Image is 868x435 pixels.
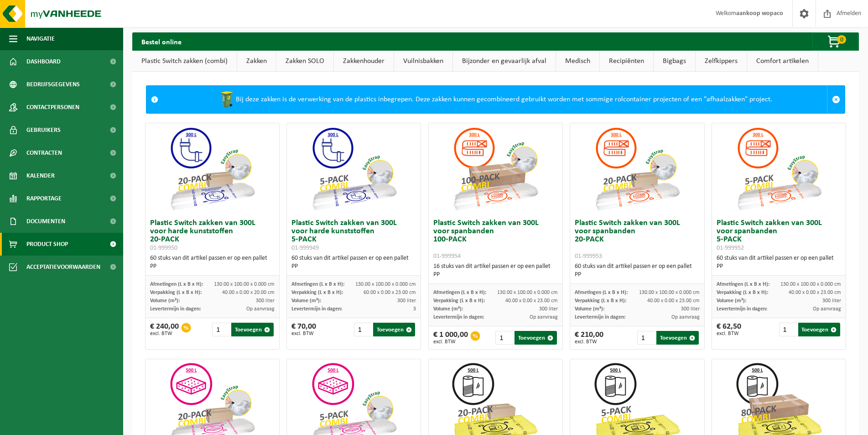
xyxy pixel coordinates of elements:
[397,298,416,304] span: 300 liter
[639,290,700,295] span: 130.00 x 100.00 x 0.000 cm
[733,123,825,215] img: 01-999952
[671,314,700,320] span: Op aanvraag
[433,339,468,345] span: excl. BTW
[291,219,416,252] h3: Plastic Switch zakken van 300L voor harde kunststoffen 5-PACK
[433,331,468,345] div: € 1 000,00
[433,262,558,279] div: 16 stuks van dit artikel passen er op een pallet
[515,331,557,345] button: Toevoegen
[413,306,416,312] span: 3
[291,306,342,312] span: Levertermijn in dagen:
[717,245,744,252] span: 01-999952
[637,331,655,345] input: 1
[717,290,768,295] span: Verpakking (L x B x H):
[132,32,191,50] h2: Bestel online
[717,306,767,312] span: Levertermijn in dagen:
[575,290,628,295] span: Afmetingen (L x B x H):
[291,254,416,271] div: 60 stuks van dit artikel passen er op een pallet
[717,254,841,271] div: 60 stuks van dit artikel passen er op een pallet
[26,119,61,142] span: Gebruikers
[575,262,699,279] div: 60 stuks van dit artikel passen er op een pallet
[530,314,558,320] span: Op aanvraag
[556,51,599,72] a: Medisch
[433,290,486,295] span: Afmetingen (L x B x H):
[26,256,100,278] span: Acceptatievoorwaarden
[26,233,68,256] span: Product Shop
[779,323,797,336] input: 1
[681,306,700,312] span: 300 liter
[495,331,514,345] input: 1
[656,331,699,345] button: Toevoegen
[433,298,485,304] span: Verpakking (L x B x H):
[150,306,201,312] span: Levertermijn in dagen:
[291,331,316,336] span: excl. BTW
[291,282,344,287] span: Afmetingen (L x B x H):
[291,290,343,295] span: Verpakking (L x B x H):
[575,331,603,345] div: € 210,00
[150,323,179,336] div: € 240,00
[822,298,841,304] span: 300 liter
[717,219,841,252] h3: Plastic Switch zakken van 300L voor spanbanden 5-PACK
[132,51,237,72] a: Plastic Switch zakken (combi)
[308,123,400,215] img: 01-999949
[218,90,236,109] img: WB-0240-HPE-GN-50.png
[354,323,372,336] input: 1
[717,262,841,271] div: PP
[450,123,541,215] img: 01-999954
[717,323,741,336] div: € 62,50
[364,290,416,295] span: 60.00 x 0.00 x 23.00 cm
[647,298,700,304] span: 40.00 x 0.00 x 23.00 cm
[150,262,275,271] div: PP
[747,51,818,72] a: Comfort artikelen
[291,245,319,252] span: 01-999949
[717,298,746,304] span: Volume (m³):
[237,51,276,72] a: Zakken
[592,123,683,215] img: 01-999953
[212,323,230,336] input: 1
[150,290,202,295] span: Verpakking (L x B x H):
[26,96,79,119] span: Contactpersonen
[26,187,62,210] span: Rapportage
[246,306,275,312] span: Op aanvraag
[433,253,461,260] span: 01-999954
[163,86,827,113] div: Bij deze zakken is de verwerking van de plastics inbegrepen. Deze zakken kunnen gecombineerd gebr...
[150,245,177,252] span: 01-999950
[453,51,556,72] a: Bijzonder en gevaarlijk afval
[575,253,602,260] span: 01-999953
[813,306,841,312] span: Op aanvraag
[780,282,841,287] span: 130.00 x 100.00 x 0.000 cm
[575,298,626,304] span: Verpakking (L x B x H):
[394,51,452,72] a: Vuilnisbakken
[812,32,858,51] button: 0
[291,262,416,271] div: PP
[26,164,55,187] span: Kalender
[291,298,321,304] span: Volume (m³):
[231,323,274,336] button: Toevoegen
[334,51,394,72] a: Zakkenhouder
[798,323,841,336] button: Toevoegen
[150,219,275,252] h3: Plastic Switch zakken van 300L voor harde kunststoffen 20-PACK
[150,254,275,271] div: 60 stuks van dit artikel passen er op een pallet
[575,339,603,345] span: excl. BTW
[214,282,275,287] span: 130.00 x 100.00 x 0.000 cm
[256,298,275,304] span: 300 liter
[600,51,653,72] a: Recipiënten
[276,51,333,72] a: Zakken SOLO
[539,306,558,312] span: 300 liter
[696,51,747,72] a: Zelfkippers
[789,290,841,295] span: 40.00 x 0.00 x 23.00 cm
[575,219,699,260] h3: Plastic Switch zakken van 300L voor spanbanden 20-PACK
[717,331,741,336] span: excl. BTW
[166,123,258,215] img: 01-999950
[575,271,699,279] div: PP
[837,35,846,44] span: 0
[575,306,604,312] span: Volume (m³):
[717,282,769,287] span: Afmetingen (L x B x H):
[26,73,80,96] span: Bedrijfsgegevens
[433,219,558,260] h3: Plastic Switch zakken van 300L voor spanbanden 100-PACK
[736,10,783,17] strong: aankoop wopaco
[433,314,484,320] span: Levertermijn in dagen:
[26,50,61,73] span: Dashboard
[26,142,62,164] span: Contracten
[150,331,179,336] span: excl. BTW
[26,27,55,50] span: Navigatie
